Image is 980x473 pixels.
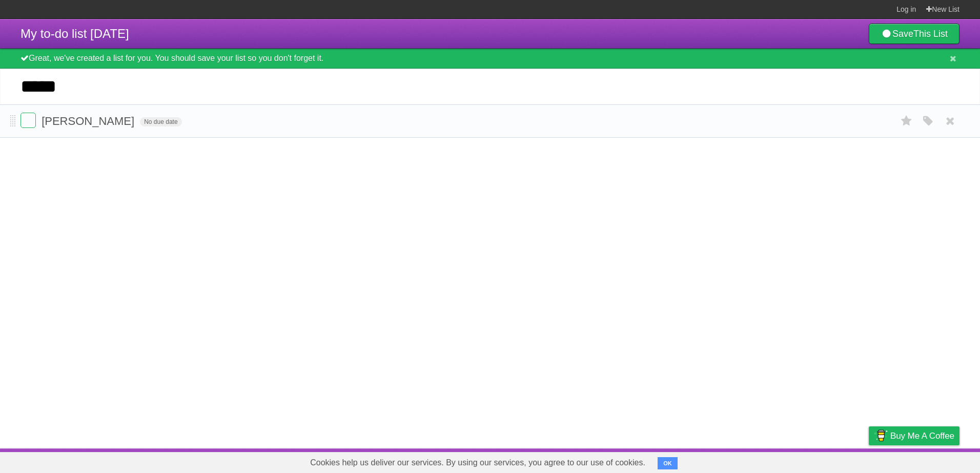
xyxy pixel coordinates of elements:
[897,113,916,130] label: Star task
[869,24,959,44] a: SaveThis List
[658,457,678,469] button: OK
[21,113,36,128] label: Done
[140,117,181,126] span: No due date
[855,451,882,470] a: Privacy
[874,427,888,444] img: Buy me a coffee
[42,115,137,127] span: [PERSON_NAME]
[821,451,843,470] a: Terms
[890,427,954,445] span: Buy me a coffee
[913,29,948,39] b: This List
[895,451,959,470] a: Suggest a feature
[869,426,959,445] a: Buy me a coffee
[766,451,808,470] a: Developers
[732,451,754,470] a: About
[300,453,656,473] span: Cookies help us deliver our services. By using our services, you agree to our use of cookies.
[21,27,129,40] span: My to-do list [DATE]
